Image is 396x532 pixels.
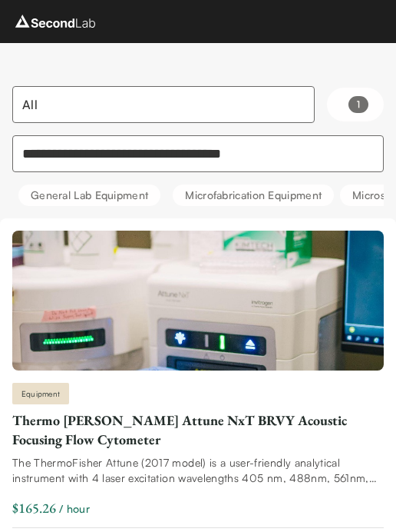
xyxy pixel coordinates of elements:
img: logo [12,12,98,31]
div: Thermo [PERSON_NAME] Attune NxT BRVY Acoustic Focusing Flow Cytometer [12,411,384,449]
div: The ThermoFisher Attune (2017 model) is a user-friendly analytical instrument with 4 laser excita... [12,455,384,486]
span: Equipment [21,388,60,400]
button: Microfabrication Equipment [173,185,334,206]
button: Filters [327,88,384,121]
button: Select listing type [12,86,315,123]
img: Thermo Fisher Attune NxT BRVY Acoustic Focusing Flow Cytometer [12,231,384,371]
button: General Lab equipment [18,185,160,206]
div: $165.26 [12,498,56,517]
div: 1 [348,96,368,113]
span: / hour [59,500,90,517]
